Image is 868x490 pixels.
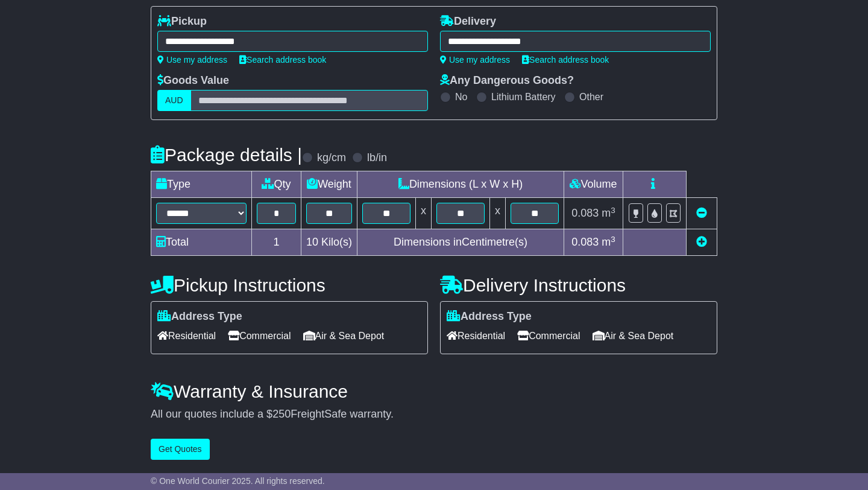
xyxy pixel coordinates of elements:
[157,15,207,28] label: Pickup
[272,408,291,420] span: 250
[301,229,357,256] td: Kilo(s)
[252,229,301,256] td: 1
[440,74,574,87] label: Any Dangerous Goods?
[151,145,302,165] h4: Package details |
[317,151,346,165] label: kg/cm
[239,55,326,65] a: Search address book
[157,90,191,111] label: AUD
[455,91,467,103] label: No
[157,310,242,323] label: Address Type
[151,229,252,256] td: Total
[611,235,615,244] sup: 3
[696,236,707,248] a: Add new item
[157,326,216,345] span: Residential
[252,171,301,198] td: Qty
[151,171,252,198] td: Type
[367,151,387,165] label: lb/in
[228,326,291,345] span: Commercial
[593,326,674,345] span: Air & Sea Depot
[357,171,564,198] td: Dimensions (L x W x H)
[447,326,505,345] span: Residential
[306,236,318,248] span: 10
[151,381,717,401] h4: Warranty & Insurance
[416,198,432,229] td: x
[157,55,227,65] a: Use my address
[157,74,229,87] label: Goods Value
[440,275,717,295] h4: Delivery Instructions
[564,171,623,198] td: Volume
[571,207,599,219] span: 0.083
[579,91,603,103] label: Other
[491,91,556,103] label: Lithium Battery
[151,275,428,295] h4: Pickup Instructions
[357,229,564,256] td: Dimensions in Centimetre(s)
[440,15,496,28] label: Delivery
[602,207,615,219] span: m
[301,171,357,198] td: Weight
[151,476,325,486] span: © One World Courier 2025. All rights reserved.
[440,55,510,65] a: Use my address
[447,310,532,323] label: Address Type
[517,326,580,345] span: Commercial
[151,439,210,460] button: Get Quotes
[602,236,615,248] span: m
[522,55,609,65] a: Search address book
[696,207,707,219] a: Remove this item
[490,198,506,229] td: x
[571,236,599,248] span: 0.083
[151,408,717,421] div: All our quotes include a $ FreightSafe warranty.
[303,326,385,345] span: Air & Sea Depot
[611,206,615,215] sup: 3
